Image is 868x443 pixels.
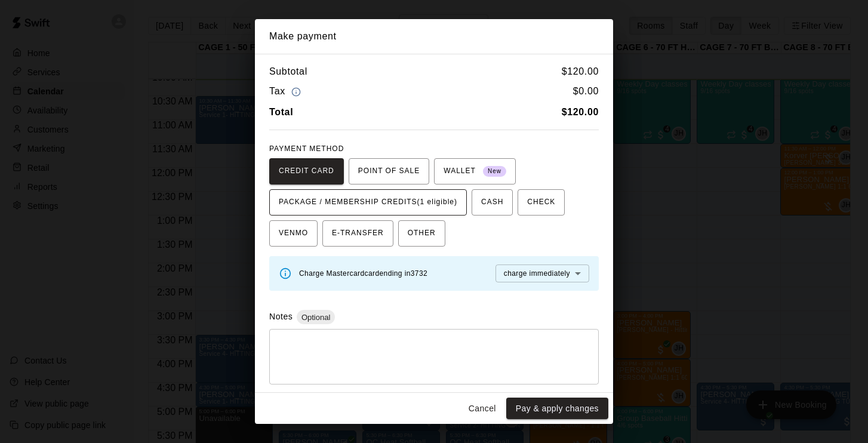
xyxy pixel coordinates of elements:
b: Total [269,107,293,117]
label: Notes [269,312,293,321]
span: PACKAGE / MEMBERSHIP CREDITS (1 eligible) [279,193,457,212]
span: CASH [481,193,503,212]
button: WALLET New [434,158,516,184]
span: VENMO [279,224,308,243]
h6: $ 0.00 [573,84,599,100]
span: E-TRANSFER [332,224,384,243]
button: CASH [472,189,513,216]
h6: Tax [269,84,304,100]
span: charge immediately [504,269,570,278]
b: $ 120.00 [562,107,599,117]
h6: $ 120.00 [562,64,599,79]
button: POINT OF SALE [349,158,429,184]
button: OTHER [398,220,445,247]
button: Pay & apply changes [506,398,608,420]
span: New [483,164,506,180]
button: VENMO [269,220,318,247]
button: CHECK [518,189,565,216]
span: CHECK [527,193,555,212]
span: PAYMENT METHOD [269,144,344,153]
span: CREDIT CARD [279,162,334,181]
button: CREDIT CARD [269,158,344,184]
h2: Make payment [255,19,613,54]
h6: Subtotal [269,64,307,79]
span: POINT OF SALE [358,162,420,181]
span: Charge Mastercard card ending in 3732 [299,269,427,278]
button: PACKAGE / MEMBERSHIP CREDITS(1 eligible) [269,189,467,216]
button: E-TRANSFER [322,220,393,247]
span: Optional [297,313,335,322]
span: WALLET [444,162,506,181]
button: Cancel [463,398,501,420]
span: OTHER [408,224,436,243]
